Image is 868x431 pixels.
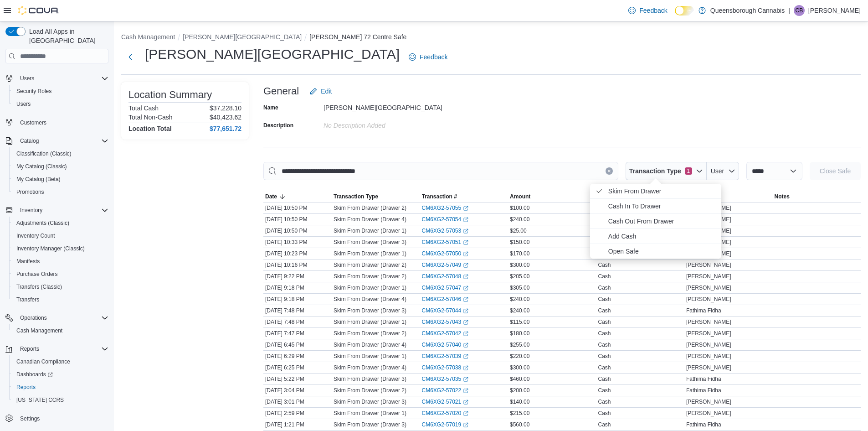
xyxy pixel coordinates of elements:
div: [DATE] 3:04 PM [263,385,332,396]
button: [PERSON_NAME] 72 Centre Safe [309,33,406,41]
span: Catalog [16,135,108,146]
span: Cash In To Drawer [608,201,716,212]
div: [DATE] 7:47 PM [263,328,332,339]
span: CB [796,5,803,16]
li: Cash Out From Drawer [590,214,721,229]
span: Purchase Orders [16,270,58,278]
span: Transfers (Classic) [13,281,108,292]
div: [DATE] 10:50 PM [263,225,332,236]
button: Inventory Manager (Classic) [9,242,112,255]
a: Users [13,99,34,109]
span: $200.00 [510,387,529,394]
span: [PERSON_NAME] [686,284,731,291]
span: $100.00 [510,204,529,212]
a: Purchase Orders [13,269,62,280]
button: Operations [16,312,51,323]
svg: External link [463,343,468,348]
div: [DATE] 3:01 PM [263,396,332,407]
span: Customers [20,119,46,126]
h4: $77,651.72 [210,125,241,132]
button: Date [263,191,332,202]
p: $40,423.62 [210,114,241,121]
span: Classification (Classic) [16,150,72,157]
p: Skim From Drawer (Drawer 3) [334,307,406,314]
div: Calvin Basran [794,5,805,16]
span: Promotions [16,188,44,196]
div: [DATE] 9:18 PM [263,282,332,293]
svg: External link [463,411,468,416]
span: [PERSON_NAME] [686,341,731,348]
span: Inventory [16,205,108,216]
a: CM6XG2-57042External link [422,330,469,337]
button: Promotions [9,186,112,198]
span: Inventory Count [13,230,108,241]
span: Washington CCRS [13,395,108,405]
span: Transfers [13,294,108,305]
p: Skim From Drawer (Drawer 4) [334,364,406,371]
span: [PERSON_NAME] [686,318,731,326]
svg: External link [463,297,468,302]
input: Dark Mode [675,6,694,16]
a: CM6XG2-57050External link [422,250,469,257]
a: CM6XG2-57038External link [422,364,469,371]
button: Amount [508,191,596,202]
div: Cash [598,410,611,417]
svg: External link [463,217,468,223]
img: Cova [18,6,59,15]
button: Users [9,98,112,110]
div: [DATE] 1:21 PM [263,419,332,430]
a: Dashboards [13,369,56,380]
span: $140.00 [510,398,529,405]
span: $300.00 [510,261,529,269]
span: Fathima Fidha [686,421,721,428]
span: Users [16,73,108,84]
div: Cash [598,353,611,360]
span: [PERSON_NAME] [686,296,731,303]
span: My Catalog (Beta) [13,174,108,185]
p: Skim From Drawer (Drawer 2) [334,387,406,394]
div: [DATE] 10:23 PM [263,248,332,259]
button: Purchase Orders [9,268,112,280]
button: Transaction Type1 active filters [626,162,707,180]
p: Skim From Drawer (Drawer 1) [334,284,406,291]
a: Security Roles [13,86,55,97]
p: Skim From Drawer (Drawer 2) [334,204,406,212]
a: CM6XG2-57020External link [422,410,469,417]
nav: An example of EuiBreadcrumbs [121,32,861,43]
button: Next [121,48,139,66]
button: Inventory Count [9,229,112,242]
span: Settings [20,415,40,422]
a: Adjustments (Classic) [13,218,73,228]
svg: External link [463,388,468,394]
span: [PERSON_NAME] [686,410,731,417]
a: [US_STATE] CCRS [13,395,67,405]
button: Edit [306,82,335,100]
button: Security Roles [9,85,112,98]
a: My Catalog (Beta) [13,174,64,185]
div: Cash [598,261,611,269]
svg: External link [463,228,468,234]
a: CM6XG2-57040External link [422,341,469,348]
div: [DATE] 2:59 PM [263,408,332,419]
svg: External link [463,263,468,268]
button: Users [16,73,38,84]
li: Skim From Drawer [590,184,721,199]
h6: Total Non-Cash [128,114,173,121]
a: Manifests [13,256,43,267]
a: CM6XG2-57039External link [422,353,469,360]
span: 1 active filters [685,167,692,175]
svg: External link [463,251,468,257]
p: Skim From Drawer (Drawer 3) [334,239,406,246]
div: Cash [598,398,611,405]
span: [US_STATE] CCRS [16,396,64,404]
p: Skim From Drawer (Drawer 1) [334,227,406,234]
div: [DATE] 10:16 PM [263,260,332,270]
button: [US_STATE] CCRS [9,394,112,406]
span: Feedback [420,52,447,62]
a: Dashboards [9,368,112,381]
a: CM6XG2-57047External link [422,284,469,291]
div: [DATE] 6:25 PM [263,362,332,373]
a: CM6XG2-57048External link [422,273,469,280]
svg: External link [463,422,468,428]
div: [DATE] 6:29 PM [263,351,332,362]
